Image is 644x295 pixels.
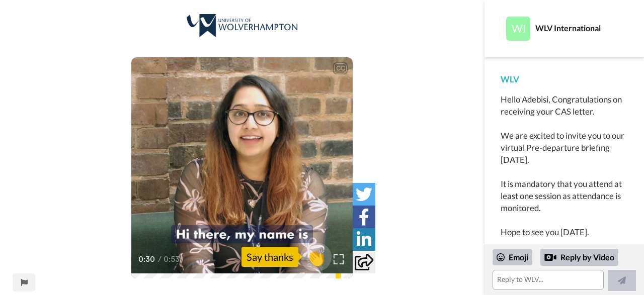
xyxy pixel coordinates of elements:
[187,14,297,37] img: 0a2bfc76-1499-422d-ad4e-557cedd87c03
[158,253,162,265] span: /
[164,253,181,265] span: 0:53
[300,243,332,271] button: 👏
[506,17,530,41] img: Profile Image
[493,249,532,265] div: Emoji
[544,251,556,263] div: Reply by Video
[334,254,344,264] img: Full screen
[300,247,332,267] span: 👏
[535,23,627,33] div: WLV International
[138,253,156,265] span: 0:30
[501,73,628,85] div: WLV
[540,249,618,266] div: Reply by Video
[242,247,298,267] div: Say thanks
[501,93,628,262] div: Hello Adebisi, Congratulations on receiving your CAS letter. We are excited to invite you to our ...
[334,63,347,73] div: CC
